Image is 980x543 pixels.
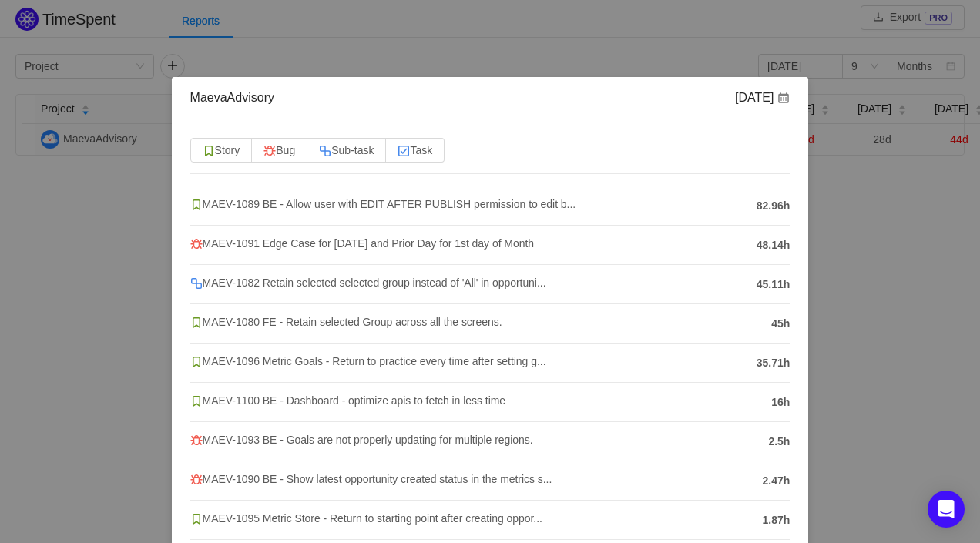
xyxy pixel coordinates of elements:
img: 10303 [263,145,276,157]
span: Sub-task [319,144,374,156]
img: 10318 [398,145,410,157]
span: 45.11h [757,277,790,293]
img: 10315 [190,199,203,211]
span: MAEV-1080 FE - Retain selected Group across all the screens. [190,316,502,328]
div: [DATE] [735,89,790,106]
span: MAEV-1090 BE - Show latest opportunity created status in the metrics s... [190,473,552,485]
span: MAEV-1095 Metric Store - Return to starting point after creating oppor... [190,512,542,525]
span: 16h [771,394,790,411]
span: MAEV-1091 Edge Case for [DATE] and Prior Day for 1st day of Month [190,237,534,250]
img: 10315 [190,513,203,525]
span: MAEV-1100 BE - Dashboard - optimize apis to fetch in less time [190,394,505,407]
span: 2.5h [768,434,790,450]
span: MAEV-1096 Metric Goals - Return to practice every time after setting g... [190,355,546,367]
span: MAEV-1093 BE - Goals are not properly updating for multiple regions. [190,434,533,446]
span: Task [398,144,432,156]
div: MaevaAdvisory [190,89,274,106]
img: 10303 [190,434,203,447]
img: 10315 [190,356,203,368]
img: 10315 [203,145,215,157]
span: 48.14h [757,237,790,253]
span: MAEV-1082 Retain selected selected group instead of 'All' in opportuni... [190,277,546,289]
img: 10303 [190,238,203,250]
img: 10316 [190,277,203,290]
img: 10316 [319,145,331,157]
span: MAEV-1089 BE - Allow user with EDIT AFTER PUBLISH permission to edit b... [190,198,576,210]
span: 35.71h [757,355,790,371]
img: 10315 [190,317,203,329]
img: 10315 [190,395,203,407]
span: 1.87h [763,512,790,528]
span: 82.96h [757,198,790,214]
span: 2.47h [763,473,790,489]
div: Open Intercom Messenger [928,491,965,528]
span: Story [203,144,240,156]
span: 45h [771,316,790,332]
img: 10303 [190,474,203,486]
span: Bug [263,144,295,156]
